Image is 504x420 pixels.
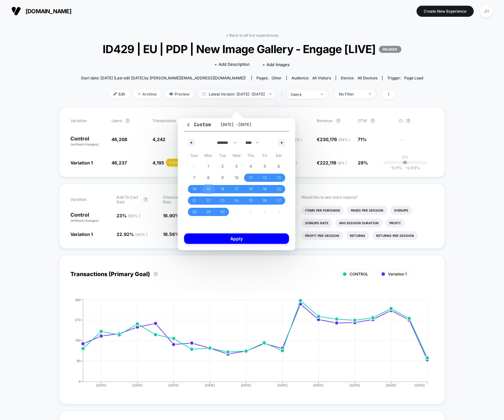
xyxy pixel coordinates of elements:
span: Variation 1 [388,272,407,276]
button: 5 [258,161,272,172]
div: - 1.2 % [166,159,180,166]
span: Sun [187,151,201,161]
span: 21 [192,195,196,206]
span: 17 [235,183,238,195]
button: JH [478,5,495,18]
span: 27 [277,195,281,206]
span: Thu [243,151,258,161]
tspan: [DATE] [415,383,425,387]
li: Pages Per Session [347,206,387,215]
span: € [317,160,347,165]
span: Device: [336,76,382,80]
button: Create New Experience [417,6,474,17]
img: end [138,92,141,96]
span: 30 [220,206,225,218]
span: + [405,165,408,170]
span: ID429 | EU | PDP | New Image Gallery - Engage [LIVE] [98,42,406,56]
span: 11 [249,172,252,183]
span: 16.90 % [163,213,192,218]
span: 2 [221,161,224,172]
button: 11 [243,172,258,183]
span: 2.93 % [402,165,420,170]
button: 1 [201,161,216,172]
img: Visually logo [11,6,21,16]
span: 23 % [117,213,140,218]
span: 4,195 [153,160,164,165]
li: Signups [390,206,412,215]
span: | [279,90,286,99]
span: 71% [358,137,367,142]
div: Trigger: [387,76,423,80]
button: 29 [201,206,216,218]
span: 22.92 % [117,232,147,237]
p: PAUSED [379,46,401,53]
span: Mon [201,151,216,161]
li: Returns [346,231,369,240]
span: 25 [249,195,253,206]
span: 16 [220,183,224,195]
button: ? [406,118,411,123]
button: 10 [230,172,244,183]
span: 9 [221,172,224,183]
span: 22 [206,195,211,206]
span: 18 [249,183,253,195]
span: Checkout Rate [163,195,186,204]
tspan: [DATE] [313,383,324,387]
button: ? [125,118,130,123]
button: 27 [272,195,286,206]
tspan: 90 [77,359,81,363]
button: 8 [201,172,216,183]
span: Variation 1 [70,232,93,237]
button: 9 [215,172,230,183]
li: Items Per Purchase [301,206,344,215]
span: 23 [220,195,225,206]
span: 19 [263,183,267,195]
span: other [272,76,282,80]
button: ? [143,197,148,202]
tspan: [DATE] [386,383,396,387]
span: 222,116 [320,160,347,165]
button: 23 [215,195,230,206]
button: ? [336,118,341,123]
button: ? [370,118,375,123]
img: end [321,94,323,95]
button: 15 [201,183,216,195]
div: users [291,92,316,97]
button: 22 [201,195,216,206]
button: 2 [215,161,230,172]
tspan: [DATE] [96,383,106,387]
tspan: [DATE] [241,383,251,387]
span: 28 [192,206,196,218]
button: 3 [230,161,244,172]
p: Would like to see more reports? [301,195,434,200]
span: 20 [277,183,281,195]
button: 24 [230,195,244,206]
img: end [269,93,272,95]
button: Custom[DATE] -[DATE] [184,121,289,132]
span: Custom [186,121,211,128]
span: 16.56 % [163,232,190,237]
span: 29% [358,160,368,165]
p: 0% [402,155,408,159]
span: 24 [234,195,239,206]
button: 19 [258,183,272,195]
button: Apply [184,233,289,244]
button: 17 [230,183,244,195]
span: 46,208 [111,137,127,142]
button: 7 [187,172,201,183]
span: 12 [263,172,267,183]
button: 26 [258,195,272,206]
button: 21 [187,195,201,206]
button: 25 [243,195,258,206]
button: [DOMAIN_NAME] [9,6,73,16]
span: -5.11 % [390,165,402,170]
span: 5 [264,161,266,172]
span: Revenue [317,118,333,123]
div: JH [480,5,493,17]
span: OTW [358,118,393,123]
span: ( 94 % ) [338,137,350,142]
button: 14 [187,183,201,195]
span: 6 [278,161,280,172]
li: Signups Rate [301,219,332,227]
span: users [111,118,122,123]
